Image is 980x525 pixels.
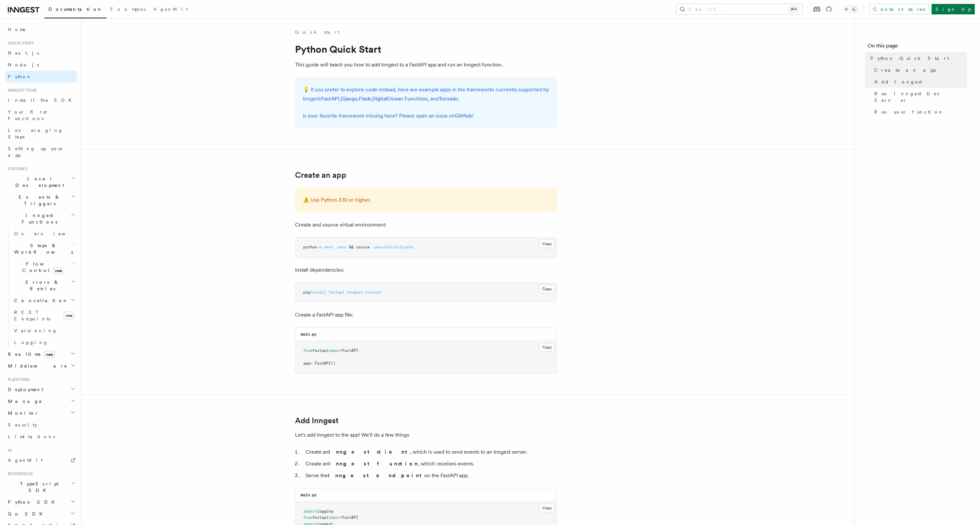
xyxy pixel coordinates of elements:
a: Your first Functions [5,106,77,124]
span: fastapi [312,348,328,353]
p: Is your favorite framework missing here? Please open an issue on ! [303,111,549,120]
p: This guide will teach you how to add Inngest to a FastAPI app and run an Inngest function. [295,60,557,69]
span: Steps & Workflows [11,242,73,255]
p: Create a FastAPI app file: [295,310,557,319]
a: FastAPI [321,96,340,102]
span: -m [317,245,322,249]
a: Run your function [872,106,967,118]
span: Create an app [874,67,936,73]
button: Copy [539,285,555,293]
span: Quick start [5,41,34,46]
button: Cancellation [11,295,77,306]
span: Features [5,166,27,172]
a: Leveraging Steps [5,124,77,143]
button: Copy [539,240,555,248]
a: Setting up your app [5,143,77,161]
span: FastAPI [315,361,331,366]
span: Next.js [8,50,39,56]
button: Copy [539,343,555,352]
span: Cancellation [11,297,68,304]
button: Toggle dark mode [842,5,858,13]
a: Home [5,24,77,35]
a: Create an app [295,171,346,180]
span: Run your function [874,109,944,115]
p: Create and source virtual environment: [295,220,557,229]
button: Monitor [5,407,77,419]
span: Manage [5,398,42,405]
span: FastAPI [342,515,358,520]
span: Python SDK [5,499,59,505]
span: install [310,290,326,295]
span: Inngest tour [5,88,37,93]
a: Limitations [5,431,77,443]
a: Tornado [439,96,458,102]
span: Monitor [5,410,39,416]
span: python [303,245,317,249]
button: Manage [5,395,77,407]
span: Install the SDK [8,98,76,103]
a: Documentation [45,2,106,18]
span: AI [5,448,12,453]
li: Create an , which is used to send events to an Inngest server. [304,447,557,457]
a: Overview [11,228,77,240]
span: new [64,312,74,319]
h4: On this page [868,42,967,52]
a: DigitalOcean Functions [372,96,428,102]
span: logging [317,509,333,514]
a: REST Endpointsnew [11,306,77,325]
span: new [44,351,55,358]
span: import [303,509,317,514]
a: Python Quick Start [868,52,967,64]
span: && [349,245,354,249]
span: References [5,471,33,477]
span: Errors & Retries [11,279,71,292]
span: Limitations [8,434,55,439]
button: Middleware [5,360,77,372]
button: Python SDK [5,496,77,508]
button: Search...⌘K [676,4,802,14]
span: Versioning [14,328,57,333]
p: Install dependencies: [295,265,557,275]
span: inngest [347,290,363,295]
a: Logging [11,336,77,348]
span: Home [8,26,26,33]
li: Serve the on the FastAPI app. [304,471,557,480]
span: Middleware [5,363,67,369]
span: .venv [335,245,347,249]
span: Python Quick Start [870,55,949,62]
a: Flask [359,96,371,102]
a: Django [341,96,358,102]
span: source [356,245,370,249]
a: Next.js [5,47,77,59]
a: Examples [106,2,149,18]
span: Events & Triggers [5,194,71,207]
div: Inngest Functions [5,228,77,348]
span: Logging [14,340,48,345]
a: GitHub [455,113,472,119]
span: Deployment [5,386,43,393]
button: Inngest Functions [5,209,77,228]
span: Examples [110,7,145,12]
button: TypeScript SDK [5,478,77,496]
a: Python [5,71,77,82]
span: Setting up your app [8,146,64,158]
span: Inngest Functions [5,212,71,225]
span: Platform [5,377,29,382]
p: 💡 If you prefer to explore code instead, here are example apps in the frameworks currently suppor... [303,85,549,103]
span: Leveraging Steps [8,128,63,139]
span: = [310,361,312,366]
button: Errors & Retries [11,276,77,295]
span: .venv/bin/activate [372,245,413,249]
strong: Inngest endpoint [328,472,424,479]
p: ⚠️ Use Python 3.10 or higher. [303,195,549,205]
span: Local Development [5,175,71,189]
span: Run Inngest Dev Server [874,90,967,103]
span: new [53,267,64,274]
code: main.py [301,332,317,336]
a: Create an app [872,64,967,76]
a: AgentKit [5,454,77,466]
button: Go SDK [5,508,77,520]
code: main.py [301,493,317,497]
a: Versioning [11,325,77,336]
button: Realtimenew [5,348,77,360]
